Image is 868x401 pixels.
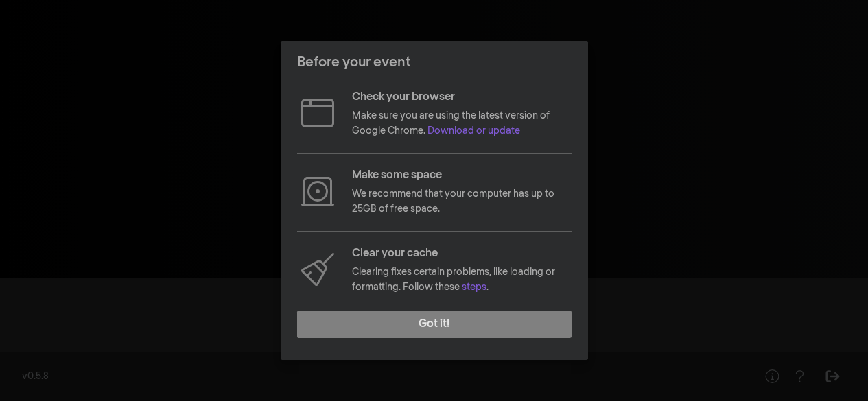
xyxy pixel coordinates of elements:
p: Clearing fixes certain problems, like loading or formatting. Follow these . [352,265,572,295]
p: Make sure you are using the latest version of Google Chrome. [352,108,572,139]
p: Clear your cache [352,245,572,262]
a: steps [462,282,486,292]
button: Got it! [297,311,572,338]
a: Download or update [427,126,520,136]
p: Check your browser [352,89,572,106]
p: Make some space [352,167,572,184]
header: Before your event [281,41,588,84]
p: We recommend that your computer has up to 25GB of free space. [352,186,572,217]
